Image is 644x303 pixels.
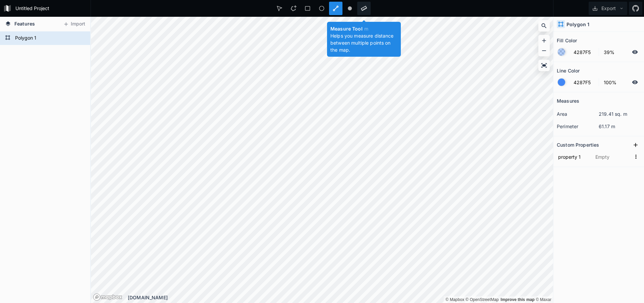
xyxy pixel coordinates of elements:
span: m [364,26,368,32]
dd: 219.41 sq. m [599,110,641,117]
input: Name [557,152,591,162]
p: Helps you measure distance between multiple points on the map. [330,32,397,53]
input: Empty [594,152,631,162]
div: [DOMAIN_NAME] [128,294,553,301]
a: Mapbox [445,297,464,302]
a: OpenStreetMap [466,297,499,302]
dd: 61.17 m [599,123,641,130]
dt: area [557,110,599,117]
h2: Measures [557,96,579,106]
button: Export [589,2,627,15]
span: Features [14,20,35,27]
h2: Line Color [557,65,580,76]
h4: Measure Tool [330,25,397,32]
h2: Custom Properties [557,140,599,150]
a: Mapbox logo [93,293,122,301]
h2: Fill Color [557,35,577,46]
a: Map feedback [500,297,535,302]
button: Import [60,19,89,30]
h4: Polygon 1 [567,21,589,28]
dt: perimeter [557,123,599,130]
a: Maxar [536,297,552,302]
